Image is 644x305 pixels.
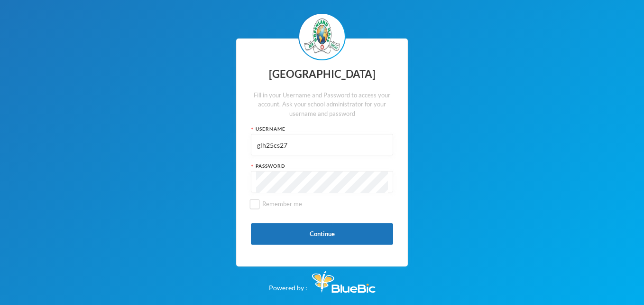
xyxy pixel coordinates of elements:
button: Continue [251,223,393,245]
div: Powered by : [269,267,376,293]
span: Remember me [258,200,306,208]
div: Fill in your Username and Password to access your account. Ask your school administrator for your... [251,91,393,119]
div: Password [251,162,393,170]
div: Username [251,125,393,133]
div: [GEOGRAPHIC_DATA] [251,65,393,84]
img: Bluebic [312,271,376,293]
